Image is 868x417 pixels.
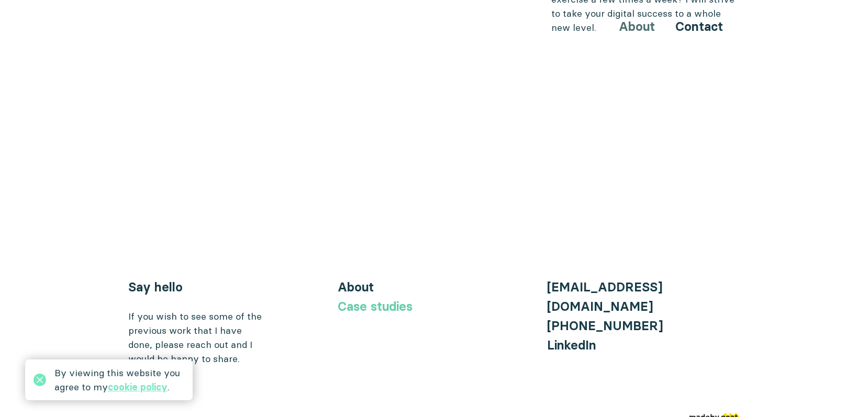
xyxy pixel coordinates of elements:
a: [EMAIL_ADDRESS][DOMAIN_NAME] [547,279,662,314]
a: LinkedIn [547,337,596,353]
div: By viewing this website you agree to my . [54,366,184,394]
a: About [338,279,374,295]
a: Say hello [128,279,183,295]
a: Case studies [338,299,413,314]
div: If you wish to see some of the previous work that I have done, please reach out and I would be ha... [128,309,264,366]
a: cookie policy [108,381,168,393]
a: Contact [675,19,723,34]
a: [PHONE_NUMBER] [547,318,663,333]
